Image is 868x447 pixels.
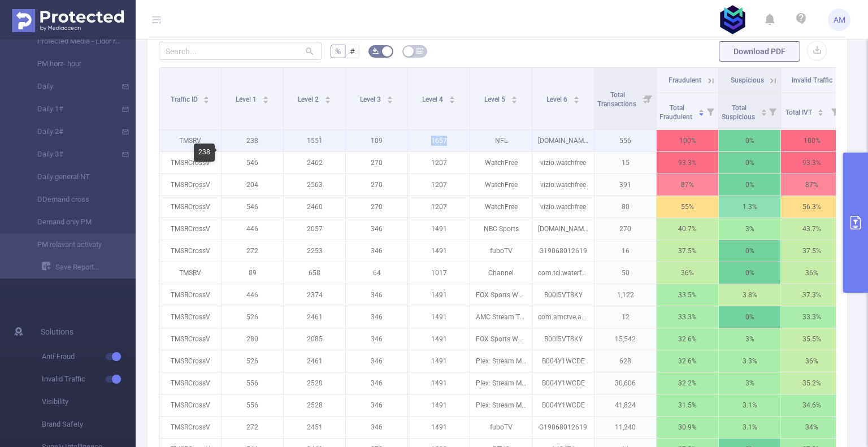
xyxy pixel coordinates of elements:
p: 2461 [284,350,345,372]
p: 1207 [408,152,470,173]
div: Sort [511,94,518,101]
a: PM relavant activaty [23,233,122,256]
i: icon: caret-up [324,94,331,98]
p: AMC Stream TV Shows Full Epi [470,306,532,328]
p: vizio.watchfree [532,196,594,218]
p: [DOMAIN_NAME] [532,130,594,151]
p: 270 [594,218,656,240]
span: Visibility [42,390,136,413]
i: icon: caret-down [387,99,393,102]
p: 16 [594,240,656,262]
i: icon: caret-down [818,111,824,115]
div: Sort [573,94,580,101]
p: 3.1% [719,416,780,438]
div: Sort [203,94,210,101]
p: TMSRCrossV [159,350,221,372]
p: 30,606 [594,372,656,394]
p: 272 [222,240,283,262]
p: TMSRCrossV [159,306,221,328]
p: FOX Sports Watch MLB NCAA mens & womens basketball NASCAR INDYCAR MLS & UFL [470,328,532,350]
p: 3% [719,372,780,394]
p: 346 [346,306,407,328]
p: 64 [346,262,407,284]
p: 546 [222,196,283,218]
p: FOX Sports Watch MLB NCAA mens & womens basketball NASCAR INDYCAR MLS & UFL [470,284,532,306]
p: 33.3% [781,306,843,328]
i: icon: caret-up [203,94,210,98]
p: B004Y1WCDE [532,394,594,416]
p: 546 [222,152,283,173]
p: 204 [222,174,283,196]
p: 238 [222,130,283,151]
p: 1207 [408,174,470,196]
p: fuboTV [470,240,532,262]
p: NBC Sports [470,218,532,240]
div: 238 [194,144,215,162]
p: B004Y1WCDE [532,372,594,394]
p: 11,240 [594,416,656,438]
span: Total Suspicious [722,104,757,121]
p: 346 [346,328,407,350]
p: 346 [346,218,407,240]
p: 1551 [284,130,345,151]
p: 2460 [284,196,345,218]
p: WatchFree [470,174,532,196]
p: 3% [719,328,780,350]
p: Plex: Stream Movies & TV [470,350,532,372]
span: Level 1 [236,96,258,103]
p: Plex: Stream Movies & TV [470,372,532,394]
p: 2563 [284,174,345,196]
div: Sort [449,94,455,101]
p: 272 [222,416,283,438]
span: Level 4 [422,96,445,103]
p: 80 [594,196,656,218]
p: [DOMAIN_NAME] [532,218,594,240]
p: TMSRCrossV [159,240,221,262]
p: 2253 [284,240,345,262]
span: Invalid Traffic [792,76,832,84]
p: 35.5% [781,328,843,350]
p: 36% [657,262,718,284]
p: 3.1% [719,394,780,416]
a: Daily general NT [23,166,122,188]
span: Total Transactions [597,91,638,108]
p: fuboTV [470,416,532,438]
p: 346 [346,284,407,306]
p: 1491 [408,306,470,328]
a: Daily [23,75,122,98]
i: icon: caret-down [573,99,579,102]
p: 34.6% [781,394,843,416]
i: icon: table [416,47,423,54]
i: Filter menu [827,93,843,129]
span: Suspicious [731,76,764,84]
a: Protected Media - Lidor report [23,30,122,53]
p: vizio.watchfree [532,152,594,173]
i: icon: caret-up [573,94,579,98]
i: icon: caret-up [818,107,824,111]
span: Anti-Fraud [42,345,136,368]
span: Level 2 [298,96,320,103]
p: 43.7% [781,218,843,240]
p: 0% [719,174,780,196]
p: 37.3% [781,284,843,306]
p: 55% [657,196,718,218]
img: Protected Media [12,9,124,32]
p: 2462 [284,152,345,173]
p: 0% [719,306,780,328]
i: Filter menu [702,93,718,129]
p: 346 [346,372,407,394]
a: PM horz- hour [23,53,122,75]
div: Sort [817,107,824,114]
p: 346 [346,350,407,372]
p: TMSRCrossV [159,196,221,218]
p: 1657 [408,130,470,151]
a: Save Report... [42,256,136,279]
p: 526 [222,306,283,328]
p: 0% [719,240,780,262]
p: TMSRCrossV [159,152,221,173]
p: 40.7% [657,218,718,240]
p: 109 [346,130,407,151]
i: icon: caret-up [698,107,704,111]
p: 36% [781,262,843,284]
p: com.amctve.amcfullepisodes [532,306,594,328]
